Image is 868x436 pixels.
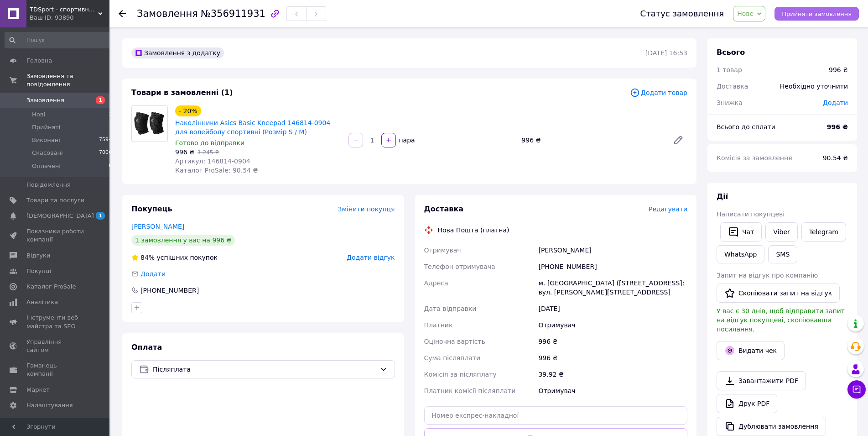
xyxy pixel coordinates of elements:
[26,386,50,394] span: Маркет
[768,245,797,263] button: SMS
[26,283,76,291] span: Каталог ProSale
[26,57,52,65] span: Головна
[717,123,775,131] span: Всього до сплати
[720,222,762,242] button: Чат
[717,99,743,106] span: Знижка
[536,258,689,275] div: [PHONE_NUMBER]
[717,83,748,90] span: Доставка
[131,223,184,230] a: [PERSON_NAME]
[175,119,330,136] a: Наколінники Asics Basic Kneepad 146814-0904 для волейболу спортивні (Розмір S / M)
[774,7,859,21] button: Прийняти замовлення
[26,181,71,189] span: Повідомлення
[26,362,84,378] span: Гаманець компанії
[26,72,109,89] span: Замовлення та повідомлення
[717,192,728,201] span: Дії
[140,270,166,278] span: Додати
[782,11,852,17] span: Прийняти замовлення
[436,226,512,235] div: Нова Пошта (платна)
[26,298,58,306] span: Аналітика
[175,158,250,165] span: Артикул: 146814-0904
[198,149,219,156] span: 1 245 ₴
[536,242,689,258] div: [PERSON_NAME]
[201,8,265,19] span: №356911931
[175,167,258,174] span: Каталог ProSale: 90.54 ₴
[131,235,235,246] div: 1 замовлення у вас на 996 ₴
[338,205,395,213] span: Змінити покупця
[131,343,162,352] span: Оплата
[26,314,84,330] span: Інструменти веб-майстра та SEO
[823,154,848,162] span: 90.54 ₴
[140,254,155,261] span: 84%
[774,76,853,96] div: Необхідно уточнити
[175,148,194,156] span: 996 ₴
[26,338,84,354] span: Управління сайтом
[630,88,687,98] span: Додати товар
[119,9,126,18] div: Повернутися назад
[131,47,224,58] div: Замовлення з додатку
[823,99,848,106] span: Додати
[424,305,477,312] span: Дата відправки
[847,380,866,399] button: Чат з покупцем
[131,253,218,262] div: успішних покупок
[26,212,94,220] span: [DEMOGRAPHIC_DATA]
[96,96,105,104] span: 1
[96,212,105,220] span: 1
[175,105,201,116] div: - 20%
[424,321,453,329] span: Платник
[424,371,497,378] span: Комісія за післяплату
[424,354,481,362] span: Сума післяплати
[536,275,689,300] div: м. [GEOGRAPHIC_DATA] ([STREET_ADDRESS]: вул. [PERSON_NAME][STREET_ADDRESS]
[26,227,84,244] span: Показники роботи компанії
[140,286,200,295] div: [PHONE_NUMBER]
[26,96,64,105] span: Замовлення
[32,123,60,131] span: Прийняті
[536,383,689,399] div: Отримувач
[737,10,754,17] span: Нове
[424,406,688,425] input: Номер експрес-накладної
[26,401,73,410] span: Налаштування
[137,8,198,19] span: Замовлення
[518,134,665,147] div: 996 ₴
[30,14,109,22] div: Ваш ID: 93890
[717,245,764,263] a: WhatsApp
[669,131,687,149] a: Редагувати
[536,350,689,366] div: 996 ₴
[109,123,112,131] span: 3
[649,205,687,213] span: Редагувати
[424,205,464,213] span: Доставка
[536,333,689,350] div: 996 ₴
[717,371,806,390] a: Завантажити PDF
[26,267,51,275] span: Покупці
[717,210,785,218] span: Написати покупцеві
[26,196,84,205] span: Товари та послуги
[717,66,742,74] span: 1 товар
[5,32,113,48] input: Пошук
[717,272,818,279] span: Запит на відгук про компанію
[424,247,461,254] span: Отримувач
[397,136,416,145] div: пара
[153,364,376,374] span: Післяплата
[645,49,687,57] time: [DATE] 16:53
[109,110,112,119] span: 1
[424,338,485,345] span: Оціночна вартість
[640,9,724,18] div: Статус замовлення
[536,366,689,383] div: 39.92 ₴
[536,300,689,317] div: [DATE]
[32,110,45,119] span: Нові
[717,341,785,360] button: Видати чек
[717,394,777,413] a: Друк PDF
[827,123,848,131] b: 996 ₴
[132,110,167,137] img: Наколінники Asics Basic Kneepad 146814-0904 для волейболу спортивні (Розмір S / M)
[99,149,112,157] span: 7006
[131,88,233,97] span: Товари в замовленні (1)
[32,136,60,144] span: Виконані
[424,263,495,270] span: Телефон отримувача
[32,149,63,157] span: Скасовані
[717,417,826,436] button: Дублювати замовлення
[829,65,848,74] div: 996 ₴
[765,222,797,242] a: Viber
[131,205,172,213] span: Покупець
[30,5,98,14] span: TDSport - спортивний волейбольний інтернет-магазин
[717,284,840,303] button: Скопіювати запит на відгук
[717,307,845,333] span: У вас є 30 днів, щоб відправити запит на відгук покупцеві, скопіювавши посилання.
